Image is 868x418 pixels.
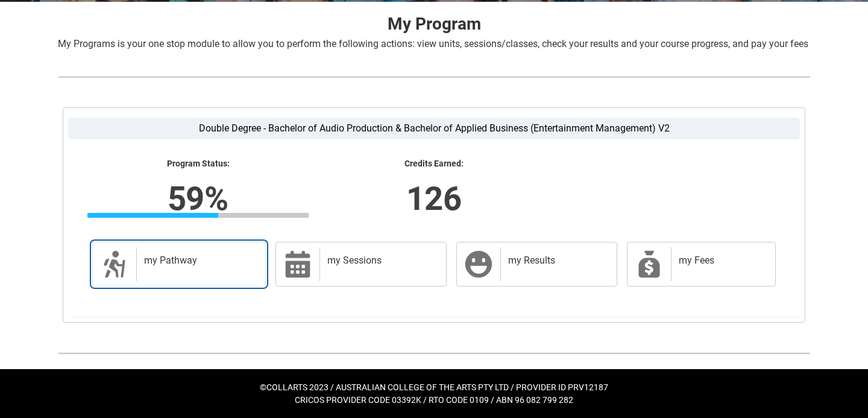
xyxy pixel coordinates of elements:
[87,213,309,218] div: Progress Bar
[92,242,266,287] a: my Pathway
[679,255,763,267] h2: my Fees
[508,255,605,267] h2: my Results
[456,242,617,287] a: my Results
[275,242,447,287] a: my Sessions
[635,250,664,279] span: My Payments
[246,174,622,223] lightning-formatted-number: 126
[58,347,810,359] img: REDU_GREY_LINE
[10,174,386,223] lightning-formatted-number: 59%
[58,71,810,83] img: REDU_GREY_LINE
[58,38,808,49] span: My Programs is your one stop module to allow you to perform the following actions: view units, se...
[327,255,434,267] h2: my Sessions
[388,14,481,34] strong: My Program
[627,242,776,287] a: my Fees
[100,250,129,279] span: Description of icon when needed
[68,118,800,139] label: Double Degree - Bachelor of Audio Production & Bachelor of Applied Business (Entertainment Manage...
[323,159,544,169] lightning-formatted-text: Credits Earned:
[144,255,253,267] h2: my Pathway
[87,159,309,169] lightning-formatted-text: Program Status:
